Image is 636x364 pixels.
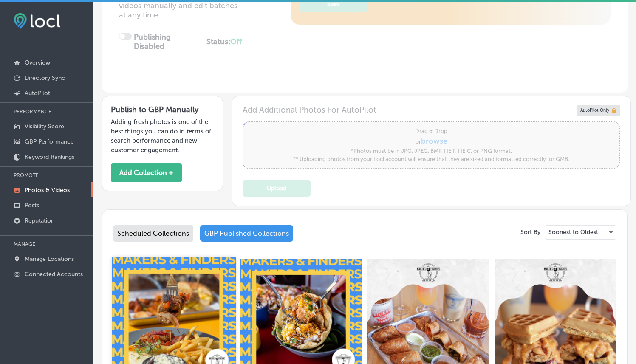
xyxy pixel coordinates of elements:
p: Photos & Videos [25,186,70,194]
p: Visibility Score [25,123,64,130]
p: Reputation [25,217,54,224]
p: Adding fresh photos is one of the best things you can do in terms of search performance and new c... [111,117,214,155]
p: Manage Locations [25,255,74,262]
p: AutoPilot [25,90,50,97]
div: Scheduled Collections [113,225,193,242]
p: Keyword Rankings [25,153,74,161]
p: Posts [25,202,39,209]
button: Add Collection + [111,163,182,182]
p: Directory Sync [25,74,65,82]
p: Connected Accounts [25,271,83,278]
p: GBP Performance [25,138,74,145]
h3: Publish to GBP Manually [111,105,214,114]
p: Soonest to Oldest [548,228,598,236]
div: Soonest to Oldest [545,226,616,239]
img: fda3e92497d09a02dc62c9cd864e3231.png [14,13,60,29]
p: Sort By [520,229,540,236]
p: Overview [25,59,50,66]
div: GBP Published Collections [200,225,293,242]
